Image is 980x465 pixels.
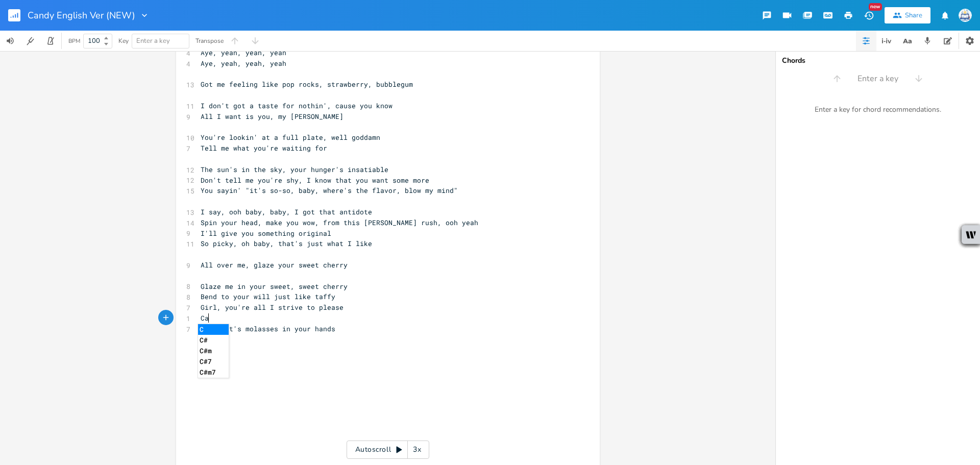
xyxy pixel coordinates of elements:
li: C [198,324,229,335]
span: All I want is you, my [PERSON_NAME] [201,112,344,121]
span: Don't tell me you're shy, I know that you want some more [201,176,429,185]
div: Transpose [195,38,224,44]
span: You sayin' "it's so-so, baby, where's the flavor, blow my mind" [201,186,458,195]
div: New [869,3,882,11]
li: C# [198,335,229,346]
span: Bend to your will just like taffy [201,292,335,301]
span: I don't got a taste for nothin', cause you know [201,101,393,110]
li: C#m7 [198,367,229,378]
div: 3x [408,440,426,459]
span: All over me, glaze your sweet cherry [201,260,348,270]
span: The sun's in the sky, your hunger's insatiable [201,165,388,174]
span: Ca [201,313,209,323]
button: Share [885,7,930,23]
span: Enter a key [136,36,170,45]
span: Got me feeling like pop rocks, strawberry, bubblegum [201,80,413,89]
div: Key [118,38,129,44]
div: BPM [68,38,80,44]
span: Girl, you're all I strive to please [201,303,344,312]
span: Enter a key [857,73,898,85]
div: Autoscroll [347,440,429,459]
span: My heart's molasses in your hands [201,324,335,333]
span: I say, ooh baby, baby, I got that antidote [201,207,372,216]
span: Aye, yeah, yeah, yeah [201,48,286,57]
img: Sign In [959,9,972,22]
div: Chords [782,57,974,64]
span: Spin your head, make you wow, from this [PERSON_NAME] rush, ooh yeah [201,218,478,227]
span: Aye, yeah, yeah, yeah [201,59,286,68]
li: C#m [198,346,229,356]
li: C#7 [198,356,229,367]
span: Glaze me in your sweet, sweet cherry [201,282,348,291]
span: Tell me what you're waiting for [201,143,327,153]
span: Candy English Ver (NEW) [28,11,135,20]
button: New [859,6,879,25]
div: Enter a key for chord recommendations. [776,99,980,120]
span: So picky, oh baby, that's just what I like [201,239,372,248]
span: I'll give you something original [201,229,331,238]
span: You're lookin' at a full plate, well goddamn [201,133,380,142]
div: Share [905,11,922,20]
